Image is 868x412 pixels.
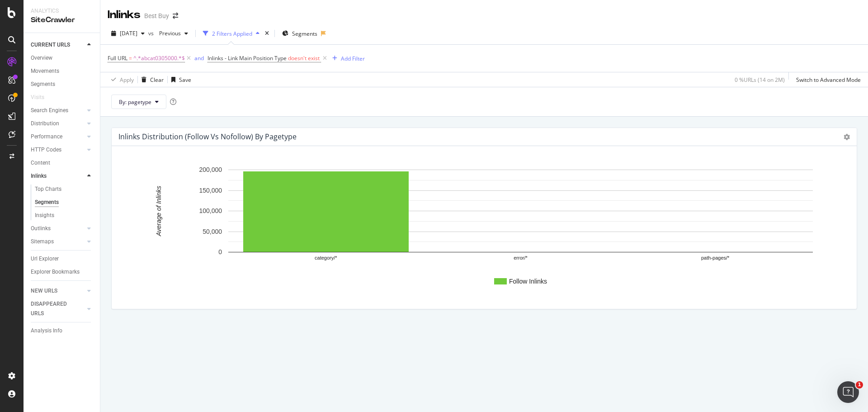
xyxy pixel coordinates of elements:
button: Save [168,72,191,87]
a: CURRENT URLS [31,40,85,50]
span: vs [148,29,156,37]
div: Url Explorer [31,254,59,264]
div: Switch to Advanced Mode [796,76,861,84]
a: Insights [35,211,94,220]
button: Apply [108,72,134,87]
div: Search Engines [31,106,68,115]
iframe: Intercom live chat [837,381,859,403]
span: Inlinks - Link Main Position Type [208,54,287,62]
text: category/* [315,256,337,261]
a: Distribution [31,119,85,128]
div: NEW URLS [31,286,57,296]
div: HTTP Codes [31,145,61,155]
a: Performance [31,132,85,142]
div: Segments [31,80,55,89]
div: Explorer Bookmarks [31,267,80,277]
button: [DATE] [108,26,148,41]
div: 0 % URLs ( 14 on 2M ) [735,76,785,84]
i: Options [844,134,850,140]
div: Inlinks [31,171,47,181]
a: Movements [31,66,94,76]
div: SiteCrawler [31,15,93,25]
a: Visits [31,93,53,102]
a: Segments [35,198,94,207]
div: Add Filter [341,55,365,62]
span: Previous [156,29,181,37]
text: 100,000 [199,208,222,215]
div: arrow-right-arrow-left [173,13,178,19]
div: DISAPPEARED URLS [31,299,76,318]
div: Movements [31,66,59,76]
div: Insights [35,211,54,220]
div: Overview [31,53,52,63]
span: ^.*abcat0305000.*$ [133,52,185,65]
text: path-pages/* [701,256,730,261]
div: Save [179,76,191,84]
a: Explorer Bookmarks [31,267,94,277]
div: Distribution [31,119,59,128]
a: NEW URLS [31,286,85,296]
span: 2025 Aug. 19th [120,29,137,37]
a: Top Charts [35,185,94,194]
a: Outlinks [31,224,85,233]
text: 150,000 [199,187,222,194]
span: Full URL [108,54,127,62]
svg: A chart. [119,161,849,302]
text: 0 [218,249,222,256]
div: Analysis Info [31,326,62,336]
div: Sitemaps [31,237,54,246]
button: and [194,54,204,62]
div: times [263,29,271,38]
text: 200,000 [199,166,222,174]
div: CURRENT URLS [31,40,70,50]
div: Outlinks [31,224,51,233]
h4: Inlinks Distribution (Follow vs Nofollow) by pagetype [118,131,297,143]
button: Switch to Advanced Mode [793,72,861,87]
span: doesn't exist [288,54,320,62]
a: Inlinks [31,171,85,181]
button: Add Filter [329,53,365,64]
div: Best Buy [144,11,169,20]
div: Inlinks [108,7,141,23]
div: 2 Filters Applied [212,30,252,38]
div: Analytics [31,7,93,15]
span: = [129,54,132,62]
a: Content [31,158,94,168]
text: Follow Inlinks [509,278,547,285]
div: Clear [150,76,164,84]
span: By: pagetype [119,98,151,106]
button: Clear [138,72,164,87]
text: error/* [514,256,528,261]
text: Average of Inlinks [155,186,162,237]
div: Content [31,158,50,168]
div: Segments [35,198,59,207]
div: and [194,54,204,62]
span: Segments [292,30,317,38]
button: Previous [156,26,192,41]
a: DISAPPEARED URLS [31,299,85,318]
a: Overview [31,53,94,63]
div: Top Charts [35,185,61,194]
button: By: pagetype [111,95,166,109]
a: Search Engines [31,106,85,115]
div: Apply [120,76,134,84]
a: Url Explorer [31,254,94,264]
button: 2 Filters Applied [199,26,263,41]
a: Segments [31,80,94,89]
a: Sitemaps [31,237,85,246]
div: Visits [31,93,44,102]
a: HTTP Codes [31,145,85,155]
div: Performance [31,132,62,142]
a: Analysis Info [31,326,94,336]
span: 1 [856,381,863,388]
button: Segments [278,26,321,41]
text: 50,000 [203,228,222,235]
